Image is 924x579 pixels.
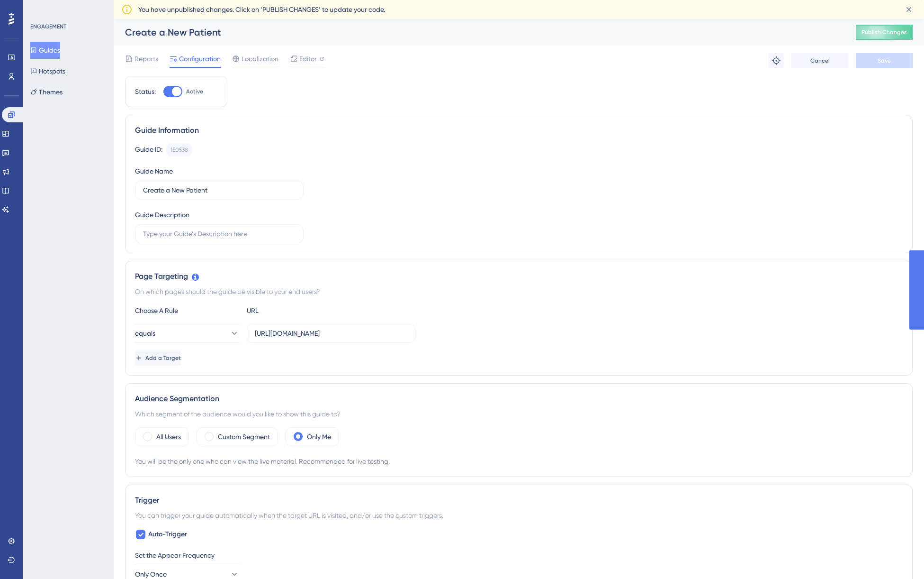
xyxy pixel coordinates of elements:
[186,88,203,95] span: Active
[307,431,331,442] label: Only Me
[135,286,903,297] div: On which pages should the guide be visible to your end users?
[135,165,173,177] div: Guide Name
[135,495,903,506] div: Trigger
[145,354,181,362] span: Add a Target
[30,63,65,80] button: Hotspots
[884,542,913,570] iframe: UserGuiding AI Assistant Launcher
[135,408,903,420] div: Which segment of the audience would you like to show this guide to?
[218,431,270,442] label: Custom Segment
[143,185,296,195] input: Type your Guide’s Name here
[861,28,907,36] span: Publish Changes
[135,324,239,343] button: equals
[135,125,903,136] div: Guide Information
[135,350,181,366] button: Add a Target
[170,146,188,154] div: 150538
[242,53,278,64] span: Localization
[856,25,913,40] button: Publish Changes
[148,529,187,540] span: Auto-Trigger
[135,510,903,521] div: You can trigger your guide automatically when the target URL is visited, and/or use the custom tr...
[30,23,66,30] div: ENGAGEMENT
[30,42,60,59] button: Guides
[135,305,239,316] div: Choose A Rule
[299,53,317,64] span: Editor
[138,4,385,15] span: You have unpublished changes. Click on ‘PUBLISH CHANGES’ to update your code.
[878,57,891,64] span: Save
[125,26,832,39] div: Create a New Patient
[30,83,63,101] button: Themes
[135,144,162,156] div: Guide ID:
[135,328,155,339] span: equals
[791,53,848,68] button: Cancel
[135,86,156,97] div: Status:
[156,431,181,442] label: All Users
[143,229,296,239] input: Type your Guide’s Description here
[135,53,158,64] span: Reports
[247,305,351,316] div: URL
[856,53,913,68] button: Save
[135,271,903,282] div: Page Targeting
[135,456,903,467] div: You will be the only one who can view the live material. Recommended for live testing.
[135,209,189,221] div: Guide Description
[179,53,221,64] span: Configuration
[255,328,407,339] input: yourwebsite.com/path
[135,550,903,561] div: Set the Appear Frequency
[810,57,830,64] span: Cancel
[135,393,903,404] div: Audience Segmentation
